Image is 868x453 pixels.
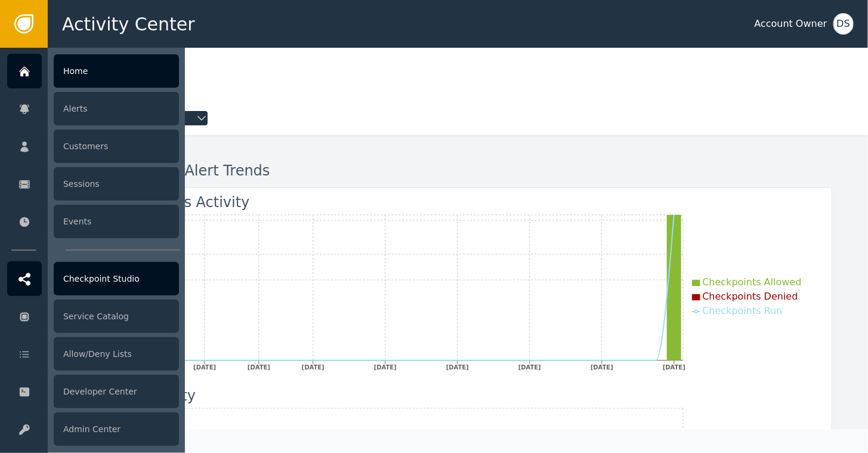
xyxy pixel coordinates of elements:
[703,276,802,288] span: Checkpoints Allowed
[62,11,195,38] span: Activity Center
[54,167,179,201] div: Sessions
[247,364,270,371] tspan: [DATE]
[7,167,179,201] a: Sessions
[54,54,179,88] div: Home
[7,204,179,239] a: Events
[7,337,179,371] a: Allow/Deny Lists
[54,375,179,408] div: Developer Center
[7,299,179,334] a: Service Catalog
[7,412,179,446] a: Admin Center
[54,337,179,371] div: Allow/Deny Lists
[54,300,179,333] div: Service Catalog
[54,205,179,238] div: Events
[518,364,540,371] tspan: [DATE]
[590,364,613,371] tspan: [DATE]
[54,262,179,295] div: Checkpoint Studio
[663,364,685,371] tspan: [DATE]
[7,54,179,88] a: Home
[301,364,324,371] tspan: [DATE]
[7,261,179,296] a: Checkpoint Studio
[703,291,798,302] span: Checkpoints Denied
[7,129,179,164] a: Customers
[446,364,468,371] tspan: [DATE]
[7,91,179,126] a: Alerts
[755,17,827,31] div: Account Owner
[193,364,216,371] tspan: [DATE]
[7,374,179,409] a: Developer Center
[54,92,179,125] div: Alerts
[84,66,832,92] div: Welcome
[833,13,854,35] button: DS
[54,412,179,446] div: Admin Center
[703,305,783,316] span: Checkpoints Run
[54,130,179,163] div: Customers
[373,364,396,371] tspan: [DATE]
